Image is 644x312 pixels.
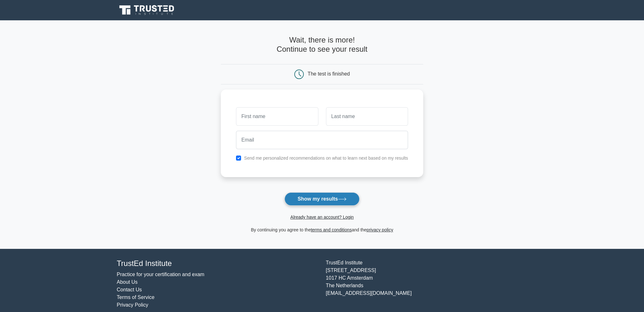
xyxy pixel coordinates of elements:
[117,302,149,308] a: Privacy Policy
[236,131,408,149] input: Email
[117,295,155,300] a: Terms of Service
[217,226,427,234] div: By continuing you agree to the and the
[308,71,350,76] div: The test is finished
[244,156,408,161] label: Send me personalized recommendations on what to learn next based on my results
[284,192,359,206] button: Show my results
[322,259,531,309] div: TrustEd Institute [STREET_ADDRESS] 1017 HC Amsterdam The Netherlands [EMAIL_ADDRESS][DOMAIN_NAME]
[117,279,138,285] a: About Us
[117,287,142,292] a: Contact Us
[367,227,393,232] a: privacy policy
[221,36,423,54] h4: Wait, there is more! Continue to see your result
[326,107,408,126] input: Last name
[117,272,205,277] a: Practice for your certification and exam
[290,215,354,220] a: Already have an account? Login
[236,107,318,126] input: First name
[117,259,318,268] h4: TrustEd Institute
[311,227,352,232] a: terms and conditions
